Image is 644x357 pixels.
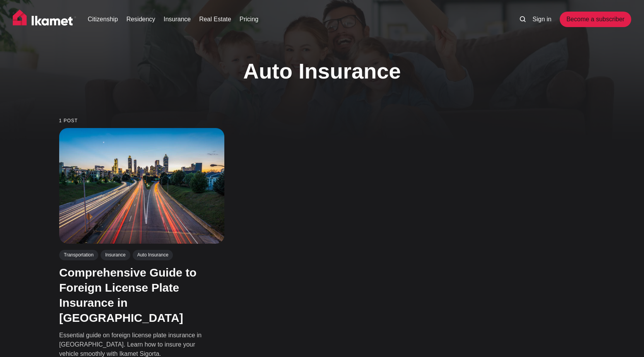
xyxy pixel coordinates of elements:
small: 1 post [59,118,585,123]
a: Real Estate [199,15,231,24]
h1: Auto Insurance [179,58,465,84]
img: Comprehensive Guide to Foreign License Plate Insurance in Turkey [59,128,224,244]
a: Pricing [239,15,258,24]
a: Sign in [533,15,552,24]
a: Citizenship [88,15,118,24]
a: Transportation [59,250,98,260]
a: Become a subscriber [560,12,631,27]
a: Insurance [100,250,130,260]
a: Comprehensive Guide to Foreign License Plate Insurance in [GEOGRAPHIC_DATA] [59,266,196,324]
a: Auto Insurance [132,250,173,260]
img: Ikamet home [13,10,76,29]
a: Insurance [164,15,191,24]
a: Residency [126,15,155,24]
